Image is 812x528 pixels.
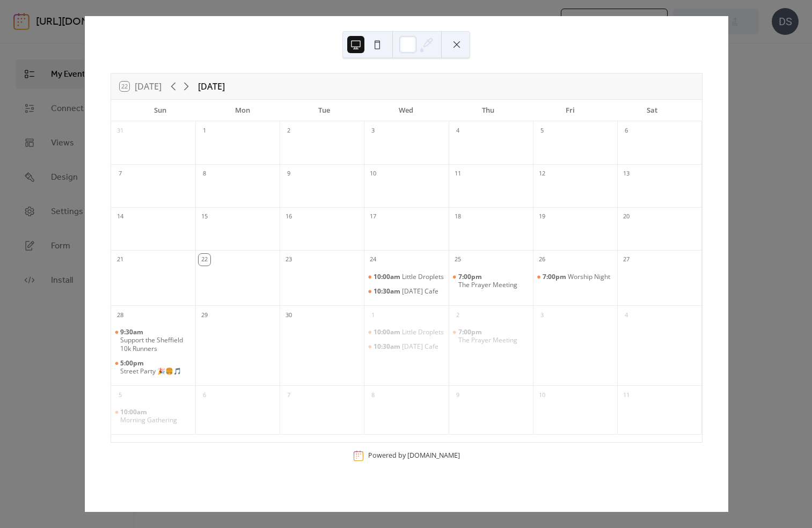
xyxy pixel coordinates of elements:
[364,342,448,351] div: Wednesday Cafe
[374,287,402,296] span: 10:30am
[114,211,126,223] div: 14
[374,342,402,351] span: 10:30am
[529,100,611,121] div: Fri
[458,281,517,289] div: The Prayer Meeting
[201,100,283,121] div: Mon
[536,389,548,401] div: 10
[198,80,225,93] div: [DATE]
[199,211,210,223] div: 15
[199,309,210,321] div: 29
[452,125,464,137] div: 4
[407,451,460,460] a: [DOMAIN_NAME]
[620,168,632,180] div: 13
[367,389,379,401] div: 8
[452,309,464,321] div: 2
[114,254,126,266] div: 21
[120,100,202,121] div: Sun
[402,342,438,351] div: [DATE] Cafe
[283,254,295,266] div: 23
[120,336,191,353] div: Support the Sheffield 10k Runners
[449,328,533,344] div: The Prayer Meeting
[458,273,484,281] span: 7:00pm
[367,309,379,321] div: 1
[458,328,484,336] span: 7:00pm
[283,389,295,401] div: 7
[364,287,448,296] div: Wednesday Cafe
[283,309,295,321] div: 30
[402,328,444,336] div: Little Droplets
[365,100,448,121] div: Wed
[449,273,533,289] div: The Prayer Meeting
[452,211,464,223] div: 18
[458,336,517,344] div: The Prayer Meeting
[620,309,632,321] div: 4
[447,100,529,121] div: Thu
[568,273,610,281] div: Worship Night
[114,125,126,137] div: 31
[402,273,444,281] div: Little Droplets
[283,125,295,137] div: 2
[367,168,379,180] div: 10
[120,408,149,416] span: 10:00am
[536,309,548,321] div: 3
[114,309,126,321] div: 28
[111,359,195,376] div: Street Party 🎉🍔🎵
[620,389,632,401] div: 11
[620,211,632,223] div: 20
[620,254,632,266] div: 27
[611,100,693,121] div: Sat
[283,100,365,121] div: Tue
[199,389,210,401] div: 6
[364,273,448,281] div: Little Droplets
[536,168,548,180] div: 12
[114,389,126,401] div: 5
[374,328,402,336] span: 10:00am
[283,211,295,223] div: 16
[120,416,177,424] div: Morning Gathering
[536,211,548,223] div: 19
[368,451,460,460] div: Powered by
[111,328,195,353] div: Support the Sheffield 10k Runners
[199,254,210,266] div: 22
[367,254,379,266] div: 24
[364,328,448,336] div: Little Droplets
[533,273,617,281] div: Worship Night
[543,273,568,281] span: 7:00pm
[452,389,464,401] div: 9
[367,125,379,137] div: 3
[536,254,548,266] div: 26
[374,273,402,281] span: 10:00am
[199,125,210,137] div: 1
[111,408,195,424] div: Morning Gathering
[620,125,632,137] div: 6
[367,211,379,223] div: 17
[452,254,464,266] div: 25
[402,287,438,296] div: [DATE] Cafe
[199,168,210,180] div: 8
[536,125,548,137] div: 5
[114,168,126,180] div: 7
[120,367,181,376] div: Street Party 🎉🍔🎵
[120,359,145,368] span: 5:00pm
[120,328,145,336] span: 9:30am
[452,168,464,180] div: 11
[283,168,295,180] div: 9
